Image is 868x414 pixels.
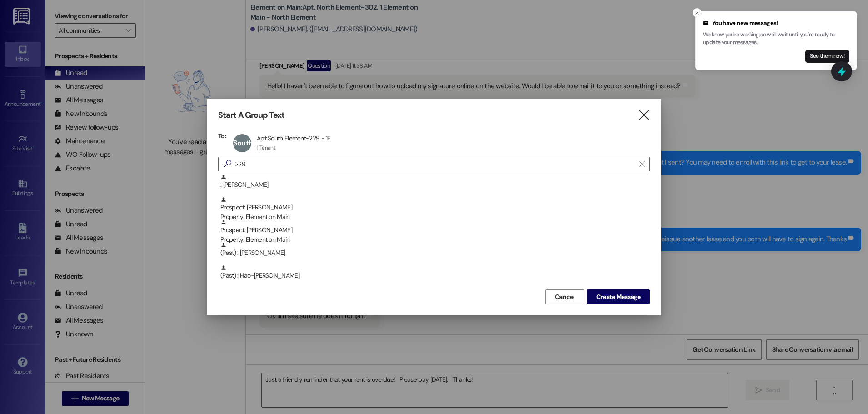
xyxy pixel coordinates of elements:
[587,289,650,304] button: Create Message
[257,144,275,151] div: 1 Tenant
[805,50,849,63] button: See them now!
[596,292,640,302] span: Create Message
[220,159,235,169] i: 
[257,134,331,142] div: Apt South Element~229 - 1E
[555,292,575,302] span: Cancel
[703,31,849,47] p: We know you're working, so we'll wait until you're ready to update your messages.
[638,110,650,120] i: 
[639,160,644,168] i: 
[545,289,584,304] button: Cancel
[235,158,635,170] input: Search for any contact or apartment
[218,196,650,219] div: Prospect: [PERSON_NAME]Property: Element on Main
[220,174,650,190] div: : [PERSON_NAME]
[218,110,284,120] h3: Start A Group Text
[218,132,226,140] h3: To:
[218,174,650,196] div: : [PERSON_NAME]
[218,219,650,242] div: Prospect: [PERSON_NAME]Property: Element on Main
[220,264,650,280] div: (Past) : Hao-[PERSON_NAME]
[635,157,649,171] button: Clear text
[218,264,650,287] div: (Past) : Hao-[PERSON_NAME]
[693,8,702,17] button: Close toast
[703,19,849,28] div: You have new messages!
[218,242,650,264] div: (Past) : [PERSON_NAME]
[220,219,650,245] div: Prospect: [PERSON_NAME]
[233,138,275,166] span: South Element~229
[220,196,650,222] div: Prospect: [PERSON_NAME]
[220,235,650,244] div: Property: Element on Main
[220,212,650,222] div: Property: Element on Main
[220,242,650,258] div: (Past) : [PERSON_NAME]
